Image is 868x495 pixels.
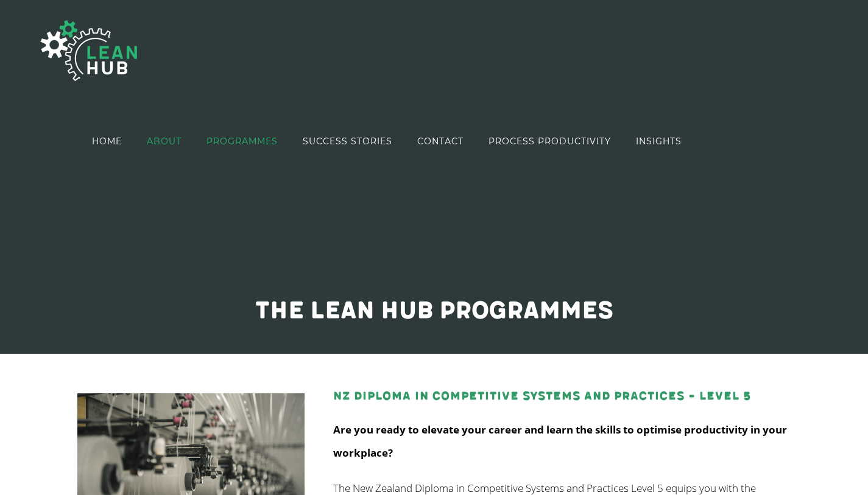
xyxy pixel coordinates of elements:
[333,389,751,403] a: NZ Diploma in Competitive Systems and Practices – Level 5
[147,106,182,176] a: ABOUT
[147,137,182,146] span: ABOUT
[417,106,464,176] a: CONTACT
[333,423,787,460] strong: Are you ready to elevate your career and learn the skills to optimise productivity in your workpl...
[417,137,464,146] span: CONTACT
[303,106,392,176] a: SUCCESS STORIES
[92,137,122,146] span: HOME
[92,106,682,176] nav: Main Menu
[636,106,682,176] a: INSIGHTS
[206,106,278,176] a: PROGRAMMES
[489,137,611,146] span: PROCESS PRODUCTIVITY
[636,137,682,146] span: INSIGHTS
[489,106,611,176] a: PROCESS PRODUCTIVITY
[255,297,613,325] span: The Lean Hub programmes
[303,137,392,146] span: SUCCESS STORIES
[28,7,150,94] img: The Lean Hub | Optimising productivity with Lean Logo
[92,106,122,176] a: HOME
[206,137,278,146] span: PROGRAMMES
